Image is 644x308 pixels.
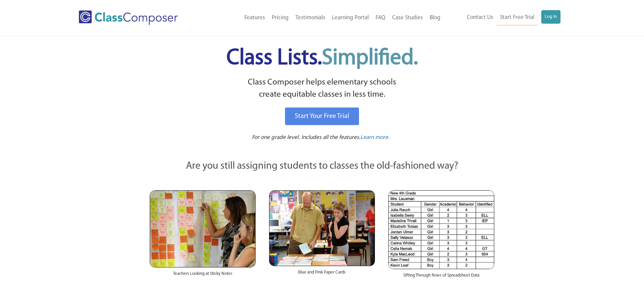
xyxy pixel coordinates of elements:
img: Teachers Looking at Sticky Notes [150,190,256,267]
nav: Header Menu [444,10,560,25]
img: Blue and Pink Paper Cards [269,190,375,266]
div: Blue and Pink Paper Cards [269,266,375,282]
span: Learn more. [360,135,389,140]
img: Spreadsheets [388,190,494,269]
span: Class Lists. [226,47,418,69]
nav: Header Menu [206,10,444,25]
span: Start Your Free Trial [295,113,349,120]
p: Are you still assigning students to classes the old-fashioned way? [150,159,495,174]
a: Start Your Free Trial [285,108,359,125]
a: Contact Us [463,10,497,25]
a: Learning Portal [329,10,372,25]
div: Sifting Through Rows of Spreadsheet Data [388,269,494,285]
a: Case Studies [389,10,426,25]
div: Teachers Looking at Sticky Notes [150,267,256,284]
span: Simplified. [322,47,418,69]
a: Learn more. [360,134,389,142]
a: Testimonials [292,10,329,25]
a: Features [241,10,268,25]
p: Class Composer helps elementary schools create equitable classes in less time. [149,76,496,101]
a: Start Free Trial [497,10,538,25]
a: FAQ [372,10,389,25]
img: Class Composer [79,10,178,25]
a: Log In [541,10,560,24]
a: Pricing [268,10,292,25]
a: Blog [426,10,444,25]
span: For one grade level. Includes all the features. [252,135,360,140]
